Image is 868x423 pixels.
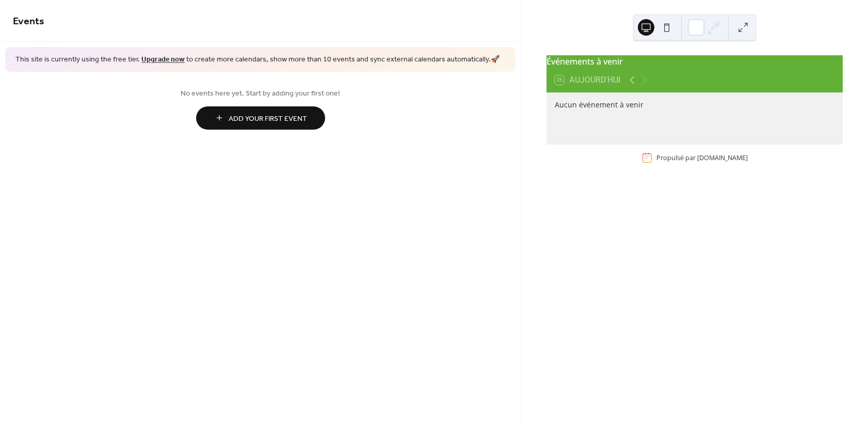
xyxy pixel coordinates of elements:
[13,88,508,99] span: No events here yet. Start by adding your first one!
[229,113,307,124] span: Add Your First Event
[697,153,748,162] a: [DOMAIN_NAME]
[13,11,44,32] span: Events
[656,153,748,162] div: Propulsé par
[546,55,843,68] div: Événements à venir
[196,106,325,130] button: Add Your First Event
[13,106,508,130] a: Add Your First Event
[141,53,185,67] a: Upgrade now
[555,99,834,110] div: Aucun événement à venir
[15,55,500,65] span: This site is currently using the free tier. to create more calendars, show more than 10 events an...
